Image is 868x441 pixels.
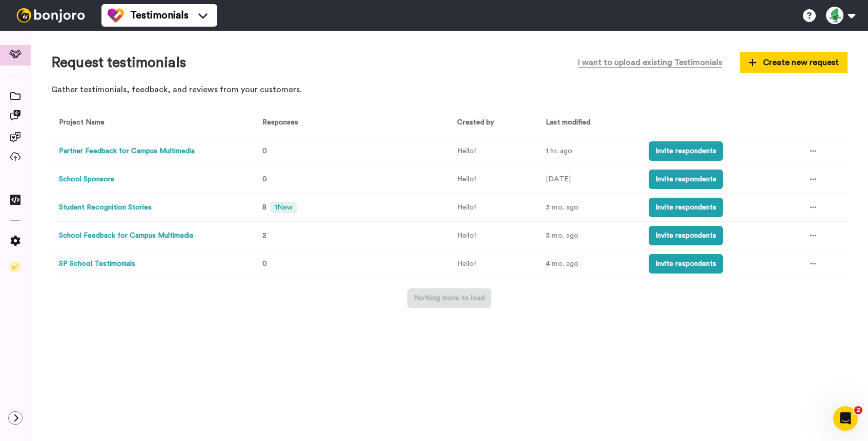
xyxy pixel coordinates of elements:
button: Invite respondents [649,226,723,245]
td: 3 mo. ago [538,194,641,222]
span: 2 [262,232,266,239]
span: 0 [262,260,267,267]
td: Hello! [449,165,538,194]
button: School Sponsors [59,174,114,185]
span: 8 [262,204,266,211]
td: Hello! [449,250,538,278]
img: tm-color.svg [108,7,124,24]
button: Invite respondents [649,198,723,217]
button: Create new request [740,52,848,73]
td: 4 mo. ago [538,250,641,278]
img: Checklist.svg [10,262,20,272]
button: SP School Testimonials [59,259,135,269]
button: I want to upload existing Testimonials [570,51,730,74]
img: bj-logo-header-white.svg [12,8,89,23]
td: 3 mo. ago [538,222,641,250]
td: Hello! [449,194,538,222]
span: 2 [854,406,862,414]
button: Invite respondents [649,254,723,274]
button: Invite respondents [649,170,723,189]
span: I want to upload existing Testimonials [578,56,722,69]
td: 1 hr. ago [538,137,641,165]
span: 0 [262,176,267,183]
td: [DATE] [538,165,641,194]
span: Testimonials [130,8,189,23]
span: Create new request [749,56,839,69]
button: Nothing more to load [407,288,491,308]
span: Responses [258,119,298,126]
th: Created by [449,109,538,137]
span: 0 [262,148,267,155]
td: Hello! [449,222,538,250]
th: Project Name [51,109,251,137]
iframe: Intercom live chat [833,406,858,431]
button: Partner Feedback for Campus Multimedia [59,146,195,157]
button: School Feedback for Campus Multimedia [59,230,193,241]
span: 1 New [271,202,297,213]
th: Last modified [538,109,641,137]
p: Gather testimonials, feedback, and reviews from your customers. [51,84,848,96]
td: Hello! [449,137,538,165]
h1: Request testimonials [51,55,186,71]
button: Invite respondents [649,141,723,161]
button: Student Recognition Stories [59,202,152,213]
